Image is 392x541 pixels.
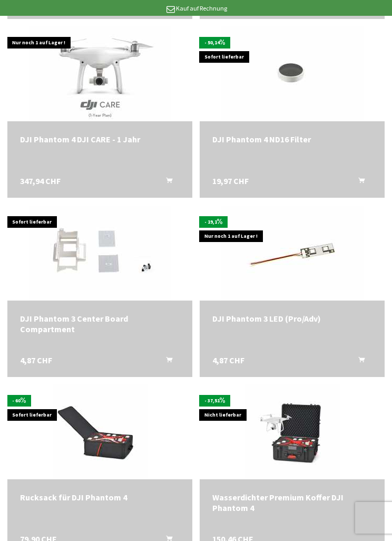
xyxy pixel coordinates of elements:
img: DJI Phantom 3 Center Board Compartment [29,206,171,301]
img: Wasserdichter Premium Koffer DJI Phantom 4 [245,384,340,479]
span: 347,94 CHF [20,176,61,186]
a: DJI Phantom 4 ND16 Filter 19,97 CHF In den Warenkorb [212,134,372,144]
span: 4,87 CHF [212,355,244,365]
a: Rucksack für DJI Phantom 4 79,90 CHF In den Warenkorb [20,492,180,503]
img: DJI Phantom 4 DJI CARE - 1 Jahr [29,26,171,121]
div: DJI Phantom 3 Center Board Compartment [20,313,180,334]
button: In den Warenkorb [153,355,179,369]
a: Wasserdichter Premium Koffer DJI Phantom 4 150,46 CHF [212,492,372,513]
div: Rucksack für DJI Phantom 4 [20,492,180,503]
button: In den Warenkorb [153,176,179,189]
a: DJI Phantom 3 Center Board Compartment 4,87 CHF In den Warenkorb [20,313,180,334]
div: DJI Phantom 4 DJI CARE - 1 Jahr [20,134,180,144]
img: DJI Phantom 4 ND16 Filter [221,26,364,121]
div: DJI Phantom 4 ND16 Filter [212,134,372,144]
a: DJI Phantom 3 LED (Pro/Adv) 4,87 CHF In den Warenkorb [212,313,372,324]
div: Wasserdichter Premium Koffer DJI Phantom 4 [212,492,372,513]
img: Rucksack für DJI Phantom 4 [53,384,148,479]
button: In den Warenkorb [346,176,371,189]
button: In den Warenkorb [346,355,371,369]
div: DJI Phantom 3 LED (Pro/Adv) [212,313,372,324]
img: DJI Phantom 3 LED (Pro/Adv) [221,206,364,301]
span: 4,87 CHF [20,355,52,365]
span: 19,97 CHF [212,176,249,186]
a: DJI Phantom 4 DJI CARE - 1 Jahr 347,94 CHF In den Warenkorb [20,134,180,144]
